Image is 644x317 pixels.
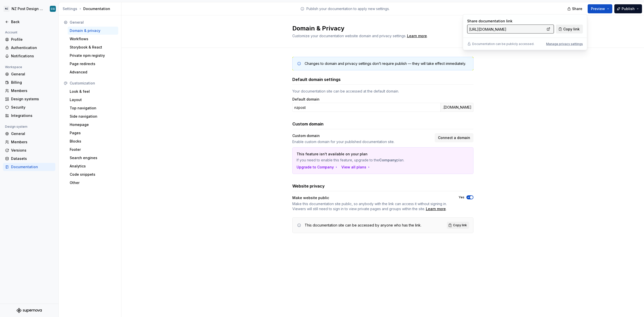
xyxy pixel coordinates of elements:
[426,206,446,211] a: Learn more
[70,28,116,33] div: Domain & privacy
[3,103,55,111] a: Security
[305,223,421,228] div: This documentation site can be accessed by anyone who has the link.
[63,6,77,11] button: Settings
[68,146,118,154] a: Footer
[11,140,53,145] div: Members
[292,89,473,94] div: Your documentation site can be accessed at the default domain.
[341,165,371,170] button: View all plans
[68,129,118,137] a: Pages
[459,195,464,199] label: Yes
[305,61,466,66] div: Changes to domain and privacy settings don’t require publish — they will take effect immediately.
[3,29,19,35] div: Account
[440,103,473,112] div: .[DOMAIN_NAME]
[70,97,116,102] div: Layout
[3,87,55,95] a: Members
[472,42,534,46] p: Documentation can be publicly accessed.
[467,19,554,24] p: Share documentation link
[11,19,53,24] div: Back
[546,42,583,46] button: Manage privacy settings
[70,139,116,144] div: Blocks
[17,308,42,313] svg: Supernova Logo
[12,6,44,11] div: NZ Post Design System
[68,104,118,112] a: Top navigation
[11,97,53,102] div: Design systems
[3,64,24,70] div: Workspace
[3,130,55,138] a: General
[68,112,118,120] a: Side navigation
[11,54,53,59] div: Notifications
[68,179,118,187] a: Other
[292,202,447,211] span: Make this documentation site public, so anybody with the link can access it without signing in. V...
[11,105,53,110] div: Security
[447,222,469,229] button: Copy link
[68,87,118,96] a: Look & feel
[68,154,118,162] a: Search engines
[406,34,428,38] span: .
[438,135,470,140] span: Connect a domain
[3,124,29,130] div: Design system
[435,133,473,142] button: Connect a domain
[70,53,116,58] div: Private npm registry
[68,96,118,104] a: Layout
[51,7,55,11] div: CG
[407,33,427,38] a: Learn more
[3,70,55,78] a: General
[70,114,116,119] div: Side navigation
[70,180,116,185] div: Other
[3,146,55,154] a: Versions
[3,95,55,103] a: Design systems
[292,76,341,82] h3: Default domain settings
[70,36,116,41] div: Workflows
[11,80,53,85] div: Billing
[70,122,116,127] div: Homepage
[622,6,635,11] span: Publish
[68,68,118,76] a: Advanced
[3,35,55,43] a: Profile
[11,113,53,118] div: Integrations
[3,112,55,120] a: Integrations
[563,27,580,32] span: Copy link
[11,164,53,169] div: Documentation
[297,152,434,157] p: This feature isn't available on your plan
[11,148,53,153] div: Versions
[68,170,118,178] a: Code snippets
[11,88,53,93] div: Members
[292,97,319,102] label: Default domain
[70,89,116,94] div: Look & feel
[70,70,116,75] div: Advanced
[11,72,53,77] div: General
[292,121,324,127] h3: Custom domain
[68,43,118,51] a: Storybook & React
[68,121,118,129] a: Homepage
[3,78,55,86] a: Billing
[297,165,338,170] button: Upgrade to Company
[70,164,116,169] div: Analytics
[588,4,612,13] button: Preview
[68,162,118,170] a: Analytics
[68,35,118,43] a: Workflows
[292,133,432,138] div: Custom domain
[3,44,55,52] a: Authentication
[453,223,467,227] span: Copy link
[70,130,116,135] div: Pages
[63,6,119,11] div: Documentation
[11,131,53,136] div: General
[292,195,450,200] div: Make website public
[3,18,55,26] a: Back
[70,81,116,86] div: Customization
[306,6,390,11] p: Publish your documentation to apply new settings.
[68,52,118,60] a: Private npm registry
[11,45,53,50] div: Authentication
[379,158,396,162] strong: Company
[292,34,406,38] span: Customize your documentation website domain and privacy settings.
[70,20,116,25] div: General
[68,60,118,68] a: Page redirects
[292,24,467,32] h2: Domain & Privacy
[70,45,116,50] div: Storybook & React
[3,163,55,171] a: Documentation
[292,201,450,211] span: .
